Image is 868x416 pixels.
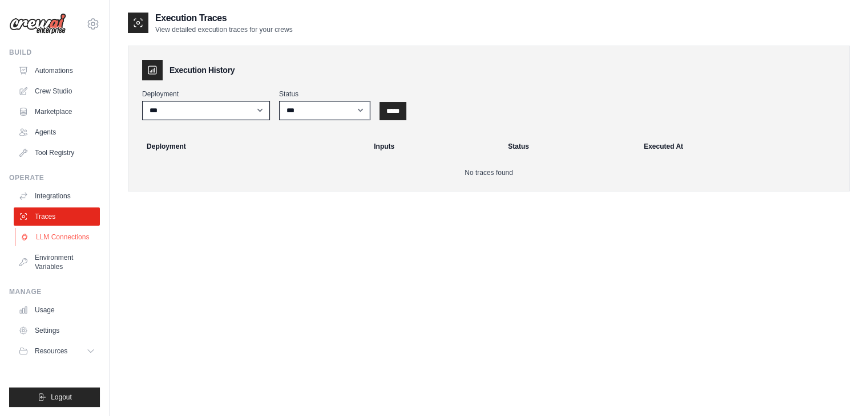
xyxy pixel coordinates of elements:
h2: Execution Traces [155,11,293,25]
a: Tool Registry [14,144,100,162]
a: Automations [14,62,100,80]
button: Resources [14,342,100,360]
span: Logout [51,393,72,402]
th: Deployment [133,134,367,159]
a: Usage [14,301,100,319]
label: Status [279,89,370,99]
a: Integrations [14,187,100,205]
h3: Execution History [169,64,235,76]
div: Build [9,48,100,57]
a: LLM Connections [15,228,101,246]
button: Logout [9,388,100,407]
a: Traces [14,207,100,226]
a: Agents [14,123,100,141]
div: Operate [9,173,100,182]
th: Inputs [367,134,501,159]
img: Logo [9,13,66,35]
label: Deployment [142,89,270,99]
span: Resources [35,346,67,356]
a: Settings [14,321,100,340]
th: Executed At [637,134,845,159]
p: No traces found [142,168,835,177]
a: Crew Studio [14,82,100,100]
th: Status [501,134,637,159]
p: View detailed execution traces for your crews [155,25,293,34]
a: Marketplace [14,103,100,121]
div: Manage [9,287,100,296]
a: Environment Variables [14,248,100,276]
